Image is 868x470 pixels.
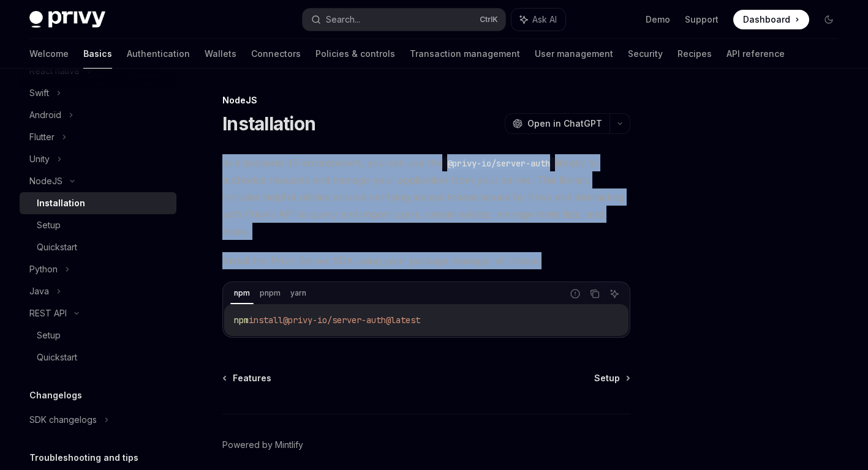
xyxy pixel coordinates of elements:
img: dark logo [29,11,105,28]
div: pnpm [256,286,284,300]
div: Java [29,284,49,299]
a: Transaction management [410,39,520,69]
div: Setup [37,328,61,343]
div: Search... [326,12,360,27]
div: Quickstart [37,350,77,365]
button: Open in ChatGPT [505,113,609,134]
a: Demo [646,13,670,26]
div: Unity [29,152,50,166]
span: Dashboard [743,13,790,26]
div: REST API [29,306,67,321]
span: install [249,315,283,326]
span: Open in ChatGPT [527,117,602,130]
a: Powered by Mintlify [222,439,303,451]
a: Setup [20,214,176,236]
span: npm [234,315,249,326]
code: @privy-io/server-auth [442,157,555,170]
span: @privy-io/server-auth@latest [283,315,420,326]
div: Flutter [29,130,55,144]
span: In a backend JS environment, you can use the library to authorize requests and manage your applic... [222,154,630,240]
button: Copy the contents from the code block [587,286,603,302]
a: API reference [726,39,785,69]
h5: Changelogs [29,388,82,403]
a: Installation [20,192,176,214]
div: NodeJS [222,94,630,106]
div: yarn [287,286,310,300]
a: Features [224,372,271,384]
button: Toggle dark mode [819,10,839,29]
span: Ctrl K [480,15,498,24]
div: SDK changelogs [29,412,97,427]
div: NodeJS [29,174,62,188]
button: Ask AI [606,286,622,302]
div: Swift [29,86,49,100]
span: Install the Privy Server SDK using your package manager of choice: [222,252,630,269]
a: Policies & controls [315,39,395,69]
a: Quickstart [20,346,176,368]
button: Report incorrect code [567,286,583,302]
a: Basics [83,39,112,69]
h5: Troubleshooting and tips [29,450,138,465]
a: Security [628,39,663,69]
a: Setup [20,324,176,346]
a: Dashboard [733,10,809,29]
div: Setup [37,218,61,233]
a: Wallets [205,39,236,69]
div: Quickstart [37,240,77,255]
a: Setup [594,372,629,384]
span: Setup [594,372,620,384]
a: Welcome [29,39,69,69]
a: Connectors [251,39,301,69]
button: Ask AI [511,9,565,31]
a: Quickstart [20,236,176,258]
h1: Installation [222,113,315,135]
div: Python [29,262,58,277]
div: Android [29,108,61,122]
button: Search...CtrlK [303,9,506,31]
a: Support [685,13,719,26]
a: Recipes [677,39,712,69]
a: Authentication [127,39,190,69]
a: User management [535,39,613,69]
div: Installation [37,196,85,211]
div: npm [230,286,254,300]
span: Ask AI [532,13,557,26]
span: Features [233,372,271,384]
